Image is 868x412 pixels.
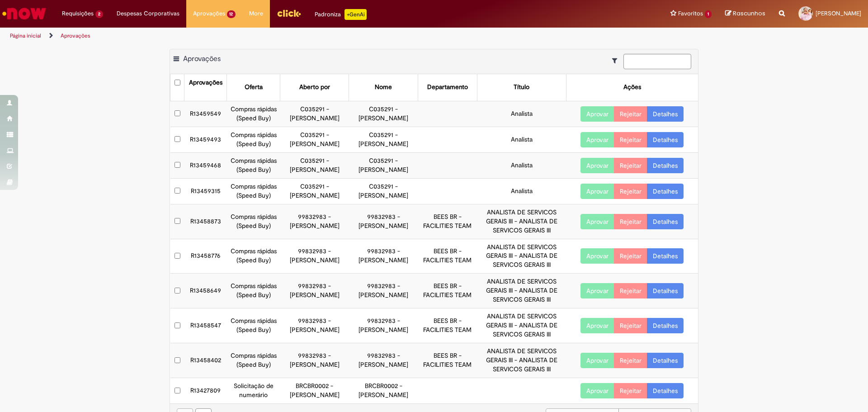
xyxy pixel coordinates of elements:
[349,127,418,152] td: C035291 - [PERSON_NAME]
[477,152,566,178] td: Analista
[705,10,712,18] span: 1
[226,101,280,127] td: Compras rápidas (Speed Buy)
[647,248,684,264] a: Detalhes
[614,184,647,199] button: Rejeitar
[477,204,566,239] td: ANALISTA DE SERVICOS GERAIS III - ANALISTA DE SERVICOS GERAIS III
[580,132,614,147] button: Aprovar
[580,318,614,333] button: Aprovar
[477,178,566,204] td: Analista
[614,353,647,368] button: Rejeitar
[349,378,418,403] td: BRCBR0002 - [PERSON_NAME]
[418,308,477,343] td: BEES BR - FACILITIES TEAM
[612,57,622,64] i: Mostrar filtros para: Suas Solicitações
[647,318,684,333] a: Detalhes
[184,178,227,204] td: R13459315
[184,239,227,274] td: R13458776
[184,74,227,101] th: Aprovações
[226,178,280,204] td: Compras rápidas (Speed Buy)
[477,101,566,127] td: Analista
[227,10,236,18] span: 12
[816,9,861,17] span: [PERSON_NAME]
[249,9,263,18] span: More
[193,9,225,18] span: Aprovações
[580,353,614,368] button: Aprovar
[349,343,418,378] td: 99832983 - [PERSON_NAME]
[184,152,227,178] td: R13459468
[344,9,367,20] p: +GenAi
[95,10,103,18] span: 2
[647,132,684,147] a: Detalhes
[375,83,392,92] div: Nome
[62,9,94,18] span: Requisições
[280,378,349,403] td: BRCBR0002 - [PERSON_NAME]
[418,343,477,378] td: BEES BR - FACILITIES TEAM
[226,127,280,152] td: Compras rápidas (Speed Buy)
[580,106,614,122] button: Aprovar
[647,184,684,199] a: Detalhes
[277,6,301,20] img: click_logo_yellow_360x200.png
[280,178,349,204] td: C035291 - [PERSON_NAME]
[117,9,179,18] span: Despesas Corporativas
[418,239,477,274] td: BEES BR - FACILITIES TEAM
[280,152,349,178] td: C035291 - [PERSON_NAME]
[647,158,684,173] a: Detalhes
[245,83,263,92] div: Oferta
[614,158,647,173] button: Rejeitar
[733,9,765,18] span: Rascunhos
[61,32,90,39] a: Aprovações
[226,239,280,274] td: Compras rápidas (Speed Buy)
[226,343,280,378] td: Compras rápidas (Speed Buy)
[1,5,47,23] img: ServiceNow
[280,127,349,152] td: C035291 - [PERSON_NAME]
[280,239,349,274] td: 99832983 - [PERSON_NAME]
[477,274,566,308] td: ANALISTA DE SERVICOS GERAIS III - ANALISTA DE SERVICOS GERAIS III
[647,383,684,398] a: Detalhes
[477,308,566,343] td: ANALISTA DE SERVICOS GERAIS III - ANALISTA DE SERVICOS GERAIS III
[280,274,349,308] td: 99832983 - [PERSON_NAME]
[580,248,614,264] button: Aprovar
[427,83,468,92] div: Departamento
[477,239,566,274] td: ANALISTA DE SERVICOS GERAIS III - ANALISTA DE SERVICOS GERAIS III
[349,178,418,204] td: C035291 - [PERSON_NAME]
[647,283,684,298] a: Detalhes
[299,83,330,92] div: Aberto por
[614,248,647,264] button: Rejeitar
[678,9,703,18] span: Favoritos
[614,214,647,229] button: Rejeitar
[184,101,227,127] td: R13459549
[280,204,349,239] td: 99832983 - [PERSON_NAME]
[614,383,647,398] button: Rejeitar
[477,127,566,152] td: Analista
[280,101,349,127] td: C035291 - [PERSON_NAME]
[184,378,227,403] td: R13427809
[7,28,572,44] ul: Trilhas de página
[226,274,280,308] td: Compras rápidas (Speed Buy)
[580,283,614,298] button: Aprovar
[315,9,367,20] div: Padroniza
[349,204,418,239] td: 99832983 - [PERSON_NAME]
[418,274,477,308] td: BEES BR - FACILITIES TEAM
[614,106,647,122] button: Rejeitar
[226,378,280,403] td: Solicitação de numerário
[183,54,221,63] span: Aprovações
[280,308,349,343] td: 99832983 - [PERSON_NAME]
[349,239,418,274] td: 99832983 - [PERSON_NAME]
[184,274,227,308] td: R13458649
[349,274,418,308] td: 99832983 - [PERSON_NAME]
[623,83,641,92] div: Ações
[647,106,684,122] a: Detalhes
[280,343,349,378] td: 99832983 - [PERSON_NAME]
[349,101,418,127] td: C035291 - [PERSON_NAME]
[226,152,280,178] td: Compras rápidas (Speed Buy)
[580,383,614,398] button: Aprovar
[580,184,614,199] button: Aprovar
[418,204,477,239] td: BEES BR - FACILITIES TEAM
[10,32,41,39] a: Página inicial
[614,318,647,333] button: Rejeitar
[614,283,647,298] button: Rejeitar
[189,78,222,87] div: Aprovações
[184,343,227,378] td: R13458402
[184,127,227,152] td: R13459493
[226,204,280,239] td: Compras rápidas (Speed Buy)
[184,308,227,343] td: R13458547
